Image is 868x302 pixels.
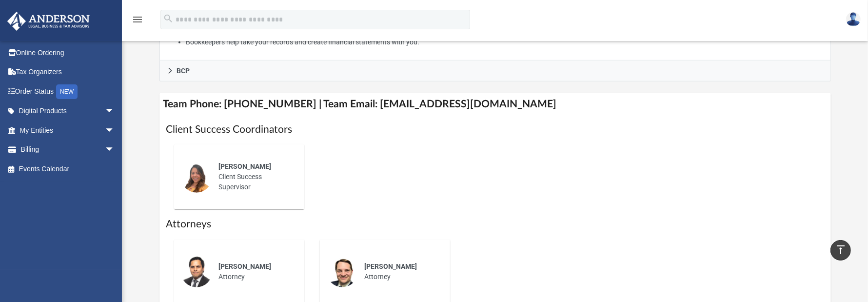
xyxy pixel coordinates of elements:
img: thumbnail [181,256,212,287]
span: arrow_drop_down [105,121,124,141]
h4: Team Phone: [PHONE_NUMBER] | Team Email: [EMAIL_ADDRESS][DOMAIN_NAME] [159,93,831,115]
h1: Client Success Coordinators [166,122,824,137]
span: arrow_drop_down [105,140,124,160]
div: Attorney [358,255,443,289]
img: thumbnail [181,161,212,193]
img: User Pic [846,12,861,26]
a: vertical_align_top [830,240,851,261]
h1: Attorneys [166,217,824,231]
a: menu [132,19,143,25]
span: BCP [177,67,190,74]
li: Bookkeepers help take your records and create financial statements with you. [186,36,824,48]
a: Digital Productsarrow_drop_down [7,101,129,121]
a: Order StatusNEW [7,81,129,101]
div: Attorney [212,255,297,289]
a: Tax Organizers [7,62,129,82]
div: Client Success Supervisor [212,155,297,199]
i: search [163,13,174,24]
span: [PERSON_NAME] [219,262,272,270]
a: My Entitiesarrow_drop_down [7,121,129,140]
span: arrow_drop_down [105,101,124,121]
i: menu [132,14,143,25]
a: BCP [159,60,831,81]
a: Events Calendar [7,159,129,179]
span: [PERSON_NAME] [365,262,417,270]
i: vertical_align_top [835,244,847,256]
img: Anderson Advisors Platinum Portal [4,12,93,31]
span: [PERSON_NAME] [219,162,272,170]
div: NEW [56,84,78,99]
img: thumbnail [327,256,358,287]
a: Billingarrow_drop_down [7,140,129,160]
a: Online Ordering [7,43,129,62]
